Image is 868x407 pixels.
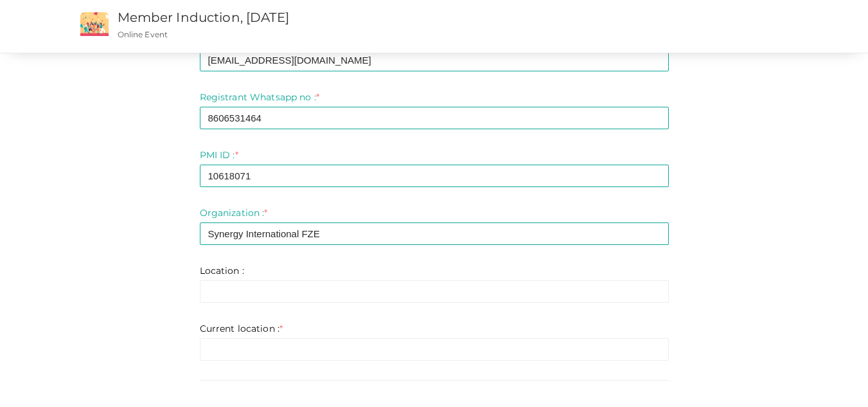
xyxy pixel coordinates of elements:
[200,206,268,219] label: Organization :
[80,12,109,36] img: event2.png
[200,264,244,277] label: Location :
[200,49,669,71] input: Enter registrant email here.
[200,91,320,104] label: Registrant Whatsapp no :
[200,149,238,161] label: PMI ID :
[118,10,289,25] a: Member Induction, [DATE]
[200,322,283,335] label: Current location :
[118,29,552,40] p: Online Event
[200,107,669,129] input: Enter registrant phone no here.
